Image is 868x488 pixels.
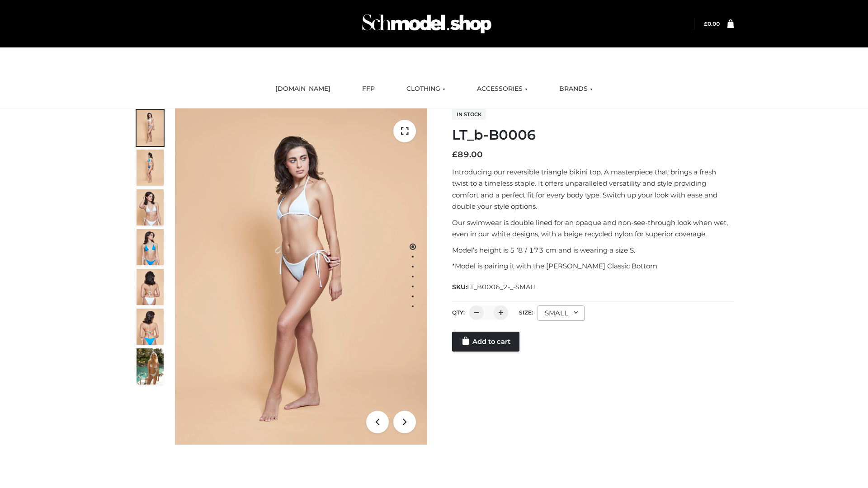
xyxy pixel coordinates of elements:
img: ArielClassicBikiniTop_CloudNine_AzureSky_OW114ECO_1 [175,108,427,445]
img: Schmodel Admin 964 [359,6,495,42]
p: Our swimwear is double lined for an opaque and non-see-through look when wet, even in our white d... [452,217,734,240]
a: ACCESSORIES [470,79,534,99]
bdi: 0.00 [704,20,720,27]
img: ArielClassicBikiniTop_CloudNine_AzureSky_OW114ECO_1-scaled.jpg [137,110,164,146]
img: Arieltop_CloudNine_AzureSky2.jpg [137,348,164,385]
label: Size: [519,309,533,316]
a: CLOTHING [400,79,452,99]
span: In stock [452,109,486,120]
p: Model’s height is 5 ‘8 / 173 cm and is wearing a size S. [452,244,734,256]
a: [DOMAIN_NAME] [269,79,337,99]
bdi: 89.00 [452,150,483,160]
a: BRANDS [552,79,599,99]
a: FFP [355,79,382,99]
a: Add to cart [452,332,519,352]
span: £ [704,20,708,27]
a: £0.00 [704,20,720,27]
span: £ [452,150,458,160]
h1: LT_b-B0006 [452,127,734,143]
p: Introducing our reversible triangle bikini top. A masterpiece that brings a fresh twist to a time... [452,166,734,212]
img: ArielClassicBikiniTop_CloudNine_AzureSky_OW114ECO_3-scaled.jpg [137,189,164,225]
div: SMALL [538,305,585,321]
p: *Model is pairing it with the [PERSON_NAME] Classic Bottom [452,260,734,272]
img: ArielClassicBikiniTop_CloudNine_AzureSky_OW114ECO_4-scaled.jpg [137,229,164,265]
img: ArielClassicBikiniTop_CloudNine_AzureSky_OW114ECO_7-scaled.jpg [137,269,164,305]
span: SKU: [452,282,538,292]
img: ArielClassicBikiniTop_CloudNine_AzureSky_OW114ECO_8-scaled.jpg [137,309,164,345]
span: LT_B0006_2-_-SMALL [467,283,538,291]
label: QTY: [452,309,465,316]
img: ArielClassicBikiniTop_CloudNine_AzureSky_OW114ECO_2-scaled.jpg [137,150,164,186]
